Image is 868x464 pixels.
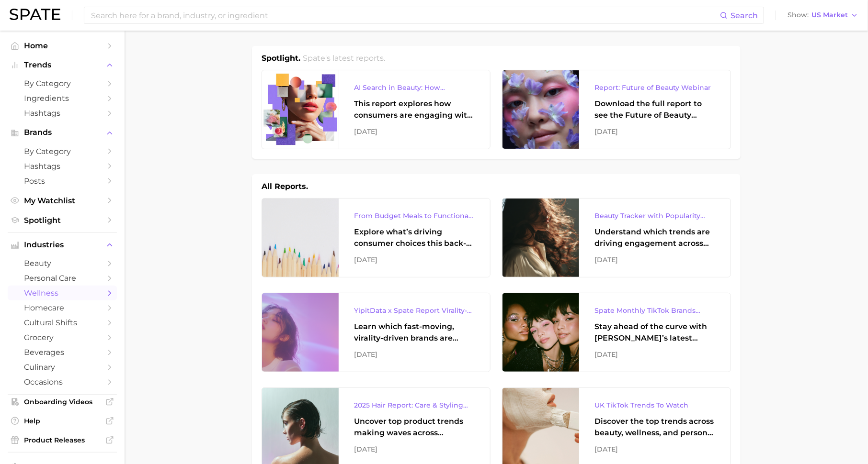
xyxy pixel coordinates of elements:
[24,363,101,372] span: culinary
[8,238,117,252] button: Industries
[8,414,117,428] a: Help
[262,181,308,192] h1: All Reports.
[303,53,386,64] h2: Spate's latest reports.
[24,109,101,118] span: Hashtags
[594,305,715,316] div: Spate Monthly TikTok Brands Tracker
[594,321,715,344] div: Stay ahead of the curve with [PERSON_NAME]’s latest monthly tracker, spotlighting the fastest-gro...
[8,330,117,345] a: grocery
[594,349,715,360] div: [DATE]
[262,70,491,149] a: AI Search in Beauty: How Consumers Are Using ChatGPT vs. Google SearchThis report explores how co...
[8,271,117,286] a: personal care
[8,395,117,409] a: Onboarding Videos
[354,254,475,265] div: [DATE]
[24,177,101,186] span: Posts
[8,315,117,330] a: cultural shifts
[354,305,475,316] div: YipitData x Spate Report Virality-Driven Brands Are Taking a Slice of the Beauty Pie
[8,38,117,53] a: Home
[594,416,715,439] div: Discover the top trends across beauty, wellness, and personal care on TikTok [GEOGRAPHIC_DATA].
[594,82,715,93] div: Report: Future of Beauty Webinar
[24,41,101,50] span: Home
[594,126,715,137] div: [DATE]
[24,398,101,406] span: Onboarding Videos
[24,94,101,103] span: Ingredients
[354,82,475,93] div: AI Search in Beauty: How Consumers Are Using ChatGPT vs. Google Search
[24,162,101,171] span: Hashtags
[594,210,715,221] div: Beauty Tracker with Popularity Index
[354,210,475,221] div: From Budget Meals to Functional Snacks: Food & Beverage Trends Shaping Consumer Behavior This Sch...
[8,193,117,208] a: My Watchlist
[24,196,101,205] span: My Watchlist
[8,300,117,315] a: homecare
[594,98,715,121] div: Download the full report to see the Future of Beauty trends we unpacked during the webinar.
[24,377,101,387] span: occasions
[262,293,491,372] a: YipitData x Spate Report Virality-Driven Brands Are Taking a Slice of the Beauty PieLearn which f...
[10,9,60,20] img: SPATE
[8,360,117,375] a: culinary
[8,76,117,91] a: by Category
[731,11,758,20] span: Search
[24,436,101,444] span: Product Releases
[262,198,491,277] a: From Budget Meals to Functional Snacks: Food & Beverage Trends Shaping Consumer Behavior This Sch...
[8,286,117,300] a: wellness
[24,348,101,357] span: beverages
[8,144,117,159] a: by Category
[24,61,101,69] span: Trends
[502,293,731,372] a: Spate Monthly TikTok Brands TrackerStay ahead of the curve with [PERSON_NAME]’s latest monthly tr...
[24,274,101,283] span: personal care
[788,12,809,18] span: Show
[354,226,475,249] div: Explore what’s driving consumer choices this back-to-school season From budget-friendly meals to ...
[354,416,475,439] div: Uncover top product trends making waves across platforms — along with key insights into benefits,...
[8,106,117,121] a: Hashtags
[262,53,300,64] h1: Spotlight.
[594,443,715,455] div: [DATE]
[24,417,101,425] span: Help
[354,126,475,137] div: [DATE]
[24,241,101,249] span: Industries
[8,375,117,389] a: occasions
[354,443,475,455] div: [DATE]
[24,147,101,156] span: by Category
[90,7,720,23] input: Search here for a brand, industry, or ingredient
[8,345,117,360] a: beverages
[24,259,101,268] span: beauty
[8,159,117,174] a: Hashtags
[502,70,731,149] a: Report: Future of Beauty WebinarDownload the full report to see the Future of Beauty trends we un...
[354,321,475,344] div: Learn which fast-moving, virality-driven brands are leading the pack, the risks of viral growth, ...
[24,128,101,137] span: Brands
[354,98,475,121] div: This report explores how consumers are engaging with AI-powered search tools — and what it means ...
[594,226,715,249] div: Understand which trends are driving engagement across platforms in the skin, hair, makeup, and fr...
[24,288,101,298] span: wellness
[24,318,101,327] span: cultural shifts
[8,256,117,271] a: beauty
[24,79,101,88] span: by Category
[24,216,101,225] span: Spotlight
[354,399,475,411] div: 2025 Hair Report: Care & Styling Products
[24,303,101,312] span: homecare
[8,125,117,140] button: Brands
[594,399,715,411] div: UK TikTok Trends To Watch
[811,12,848,18] span: US Market
[8,58,117,72] button: Trends
[785,9,861,22] button: ShowUS Market
[594,254,715,265] div: [DATE]
[502,198,731,277] a: Beauty Tracker with Popularity IndexUnderstand which trends are driving engagement across platfor...
[24,333,101,342] span: grocery
[8,213,117,228] a: Spotlight
[8,433,117,447] a: Product Releases
[8,174,117,188] a: Posts
[354,349,475,360] div: [DATE]
[8,91,117,106] a: Ingredients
